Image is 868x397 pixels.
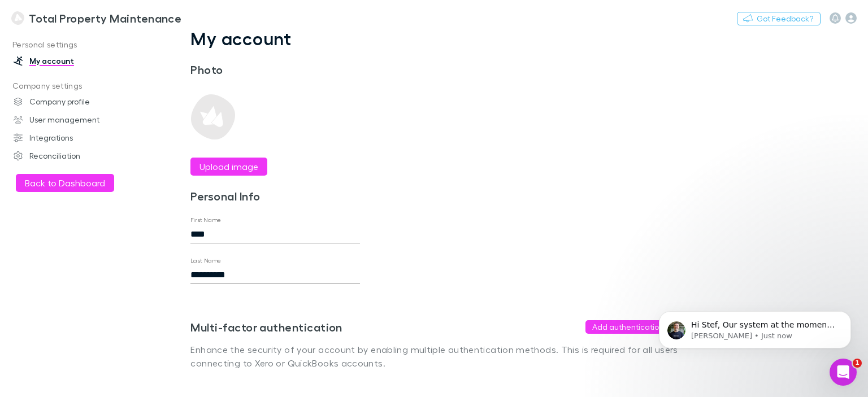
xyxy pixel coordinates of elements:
a: Reconciliation [2,147,148,165]
div: how can i get an invoice every month [59,72,208,83]
button: go back [7,5,29,26]
button: Upload attachment [18,311,27,320]
a: Company profile [2,93,148,111]
button: Home [177,5,198,26]
b: [PERSON_NAME] [49,229,112,237]
label: Last Name [190,256,222,265]
p: Active [55,14,77,25]
iframe: Intercom notifications message [642,287,868,367]
p: Company settings [2,79,148,93]
div: Give the team a way to reach you: [9,124,164,149]
a: Integrations [2,129,148,147]
a: Total Property Maintenance [5,5,188,32]
label: Upload image [199,160,258,173]
input: Enter your email [23,187,203,198]
div: Alex says… [9,226,217,252]
button: Emoji picker [36,311,45,320]
img: Preview [190,94,236,139]
label: First Name [190,216,222,224]
button: Add authentication method [585,320,701,334]
h1: [PERSON_NAME] [55,6,128,14]
h3: Personal Info [190,189,360,203]
a: User management [2,111,148,129]
textarea: Message… [10,287,216,306]
div: Rechargly typically replies in under 1h. [18,106,172,117]
p: Personal settings [2,38,148,52]
div: Give the team a way to reach you: [18,131,155,142]
iframe: Intercom live chat [830,359,857,386]
div: user says… [9,65,217,99]
div: joined the conversation [49,228,193,238]
div: Hi Stef,Our system at the moment don't send out invoices to your clients every month, instead you... [9,252,185,387]
span: Hi Stef, Our system at the moment don't send out invoices to your clients every month, instead yo... [49,33,193,120]
button: Start recording [72,311,81,320]
div: You will be notified here and by email [23,170,203,184]
span: 1 [853,359,862,368]
h1: My account [190,28,701,49]
button: Upload image [190,158,267,176]
div: how can i get an invoice every month [50,65,217,90]
h3: Multi-factor authentication [190,320,342,334]
div: Our system at the moment don't send out invoices to your clients every month, instead your client... [18,275,176,352]
button: Send a message… [194,306,212,324]
img: Profile image for Alex [32,6,50,24]
a: My account [2,52,148,70]
button: Back to Dashboard [16,174,114,192]
div: Rai says… [9,124,217,150]
p: Message from Alex, sent Just now [49,43,195,54]
p: Enhance the security of your account by enabling multiple authentication methods. This is require... [190,343,701,370]
h3: Total Property Maintenance [29,11,181,25]
div: Close [198,5,219,25]
button: Gif picker [54,311,63,320]
h3: Photo [190,63,360,76]
div: Hi Stef, [18,259,176,270]
div: Rai says… [9,150,217,226]
img: Total Property Maintenance's Logo [11,11,24,25]
div: Rechargly typically replies in under 1h. [9,99,181,124]
img: Profile image for Alex [34,228,45,239]
div: Rai says… [9,99,217,125]
button: Got Feedback? [737,12,821,25]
